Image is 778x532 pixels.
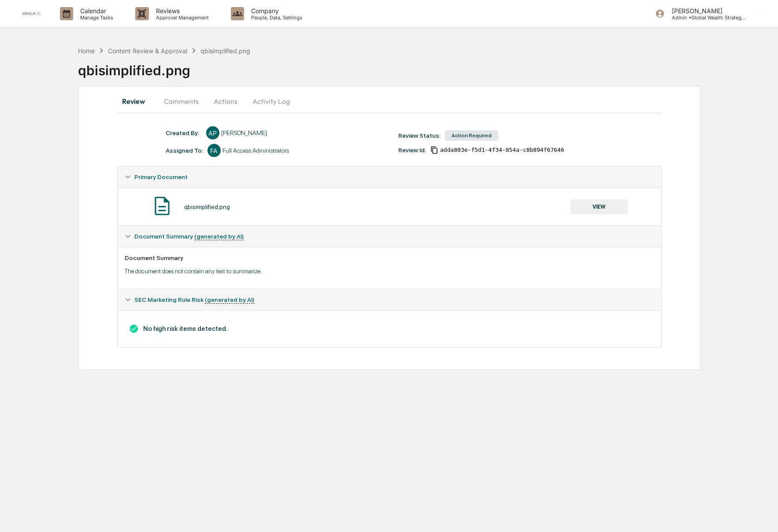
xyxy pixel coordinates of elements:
div: Full Access Administrators [222,147,289,154]
button: VIEW [571,199,628,214]
div: Document Summary (generated by AI) [118,247,661,289]
h3: No high risk items detected. [125,324,654,334]
img: Document Icon [151,195,173,217]
p: Calendar [73,7,118,15]
div: Created By: ‎ ‎ [166,129,202,136]
div: Assigned To: [166,147,203,154]
p: Reviews [149,7,213,15]
span: Primary Document [134,173,188,180]
button: Comments [157,91,206,112]
div: Document Summary [125,254,654,261]
div: Home [78,47,95,55]
div: [PERSON_NAME] [221,129,267,136]
span: Document Summary [134,233,244,240]
span: Copy Id [430,146,438,154]
div: Review Status: [398,132,441,139]
button: Review [117,91,157,112]
span: adda803e-f5d1-4f34-854a-c8b894f67646 [440,147,564,154]
div: Primary Document [118,166,661,187]
div: Content Review & Approval [108,47,187,55]
button: Activity Log [245,91,297,112]
img: logo [21,11,42,16]
div: Action Required [445,130,498,141]
div: Document Summary (generated by AI) [118,310,661,347]
p: People, Data, Settings [244,15,307,21]
p: Admin • Global Wealth Strategies Associates [665,15,747,21]
div: secondary tabs example [117,91,662,112]
p: The document does not contain any text to summarize. [125,268,654,275]
u: (generated by AI) [205,296,255,304]
p: Approval Management [149,15,213,21]
div: AP [206,126,219,139]
div: SEC Marketing Rule Risk (generated by AI) [118,289,661,310]
span: SEC Marketing Rule Risk [134,296,255,303]
div: FA [207,144,221,157]
div: qbisimplified.png [200,47,250,55]
p: Manage Tasks [73,15,118,21]
u: (generated by AI) [194,233,244,240]
div: qbisimplified.png [78,55,778,78]
div: Primary Document [118,187,661,225]
div: Review Id: [398,147,426,154]
div: Document Summary (generated by AI) [118,226,661,247]
button: Actions [206,91,245,112]
p: [PERSON_NAME] [665,7,747,15]
div: qbisimplified.png [184,203,230,210]
p: Company [244,7,307,15]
